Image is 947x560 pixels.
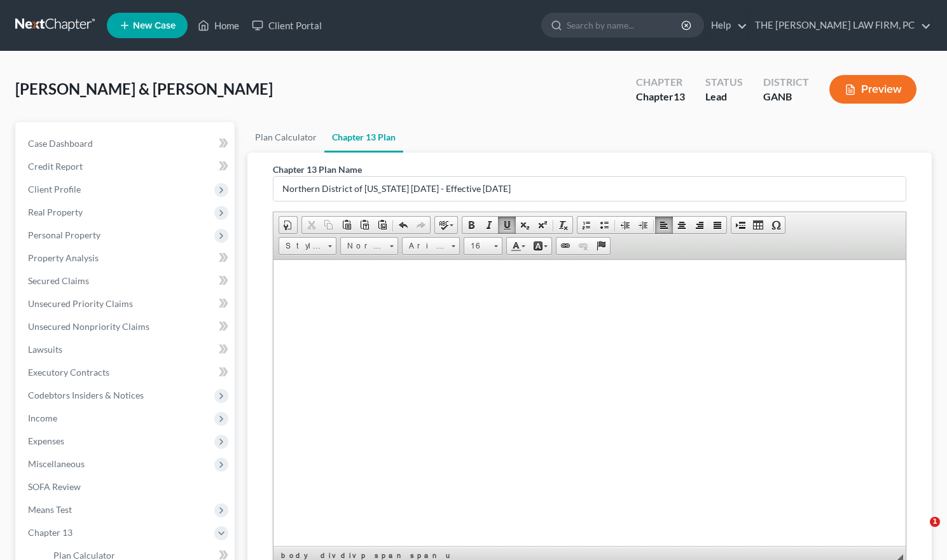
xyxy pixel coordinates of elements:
[28,390,144,400] span: Codebtors Insiders & Notices
[28,275,89,286] span: Secured Claims
[749,14,931,37] a: THE [PERSON_NAME] LAW FIRM, PC
[435,217,457,233] a: Spell Checker
[731,217,749,233] a: Insert Page Break for Printing
[341,238,385,254] span: Normal
[462,217,480,233] a: Bold
[28,207,83,217] span: Real Property
[480,217,498,233] a: Italic
[191,14,245,37] a: Home
[18,338,235,361] a: Lawsuits
[555,217,572,233] a: Remove Format
[279,238,324,254] span: Styles
[464,237,502,255] a: 16
[516,217,534,233] a: Subscript
[574,238,592,254] a: Unlink
[338,217,356,233] a: Paste
[28,527,73,538] span: Chapter 13
[273,260,906,546] iframe: Rich Text Editor, document-ckeditor
[402,237,460,255] a: Arial
[507,238,529,254] a: Text Color
[705,90,743,104] div: Lead
[273,177,906,201] input: Enter name...
[709,217,726,233] a: Justify
[28,367,109,378] span: Executory Contracts
[356,217,373,233] a: Paste as plain text
[28,298,133,309] span: Unsecured Priority Claims
[412,217,430,233] a: Redo
[245,14,328,37] a: Client Portal
[18,475,235,498] a: SOFA Review
[763,75,809,90] div: District
[273,163,362,176] label: Chapter 13 Plan Name
[763,90,809,104] div: GANB
[904,517,934,547] iframe: Intercom live chat
[829,75,916,104] button: Preview
[529,238,551,254] a: Background Color
[595,217,613,233] a: Insert/Remove Bulleted List
[577,217,595,233] a: Insert/Remove Numbered List
[18,155,235,178] a: Credit Report
[324,122,403,153] a: Chapter 13 Plan
[673,217,691,233] a: Center
[28,458,85,469] span: Miscellaneous
[28,481,81,492] span: SOFA Review
[636,75,685,90] div: Chapter
[28,504,72,515] span: Means Test
[28,184,81,195] span: Client Profile
[498,217,516,233] a: Underline
[592,238,610,254] a: Anchor
[705,14,747,37] a: Help
[28,435,64,446] span: Expenses
[18,292,235,315] a: Unsecured Priority Claims
[674,90,685,102] span: 13
[28,161,83,172] span: Credit Report
[18,361,235,384] a: Executory Contracts
[705,75,743,90] div: Status
[394,217,412,233] a: Undo
[279,217,297,233] a: Document Properties
[373,217,391,233] a: Paste from Word
[18,270,235,292] a: Secured Claims
[28,344,62,355] span: Lawsuits
[636,90,685,104] div: Chapter
[28,413,57,423] span: Income
[279,237,336,255] a: Styles
[655,217,673,233] a: Align Left
[767,217,785,233] a: Insert Special Character
[534,217,551,233] a: Superscript
[567,13,683,37] input: Search by name...
[133,21,176,31] span: New Case
[28,252,99,263] span: Property Analysis
[464,238,490,254] span: 16
[340,237,398,255] a: Normal
[749,217,767,233] a: Table
[28,229,100,240] span: Personal Property
[691,217,709,233] a: Align Right
[320,217,338,233] a: Copy
[18,247,235,270] a: Property Analysis
[634,217,652,233] a: Increase Indent
[616,217,634,233] a: Decrease Indent
[28,321,149,332] span: Unsecured Nonpriority Claims
[556,238,574,254] a: Link
[15,79,273,98] span: [PERSON_NAME] & [PERSON_NAME]
[302,217,320,233] a: Cut
[403,238,447,254] span: Arial
[28,138,93,149] span: Case Dashboard
[930,517,940,527] span: 1
[247,122,324,153] a: Plan Calculator
[18,132,235,155] a: Case Dashboard
[18,315,235,338] a: Unsecured Nonpriority Claims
